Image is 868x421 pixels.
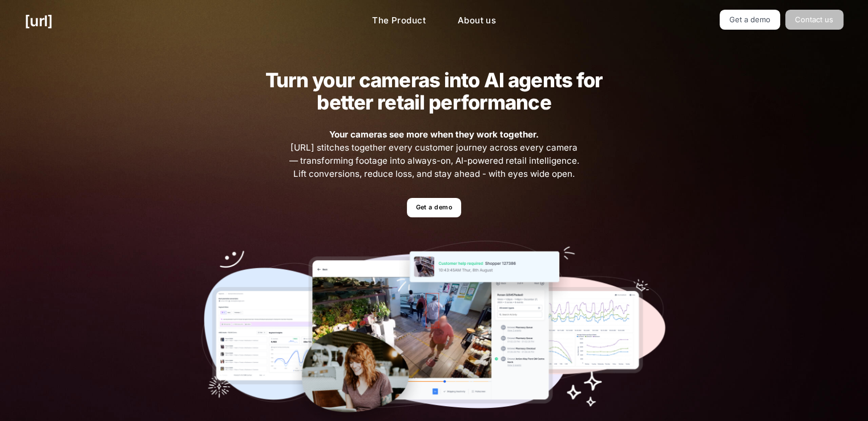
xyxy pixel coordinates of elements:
a: Get a demo [407,198,461,218]
span: [URL] stitches together every customer journey across every camera — transforming footage into al... [288,128,581,180]
a: Contact us [785,10,843,30]
h2: Turn your cameras into AI agents for better retail performance [247,69,620,114]
a: Get a demo [720,10,781,30]
strong: Your cameras see more when they work together. [329,129,539,140]
a: [URL] [25,10,53,32]
a: About us [449,10,505,32]
a: The Product [363,10,435,32]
